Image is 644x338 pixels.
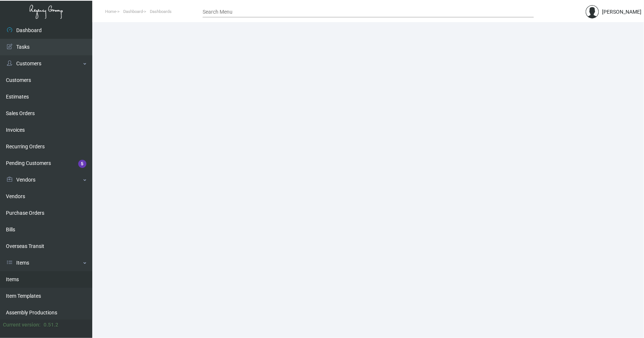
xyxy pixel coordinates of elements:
img: admin@bootstrapmaster.com [586,5,599,18]
div: [PERSON_NAME] [602,8,641,16]
div: 0.51.2 [44,321,58,329]
div: Current version: [3,321,41,329]
span: Dashboard [123,9,143,14]
span: Dashboards [150,9,172,14]
span: Home [105,9,116,14]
